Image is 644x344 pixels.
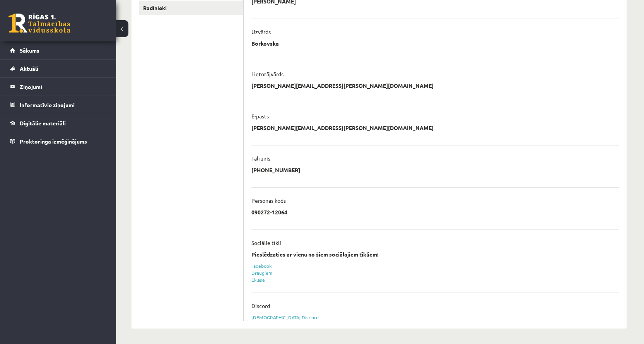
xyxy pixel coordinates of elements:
p: E-pasts [251,113,269,120]
span: Aktuāli [20,65,38,72]
a: Facebook [251,263,272,269]
a: Eklase [251,277,265,283]
a: [DEMOGRAPHIC_DATA] Discord [251,314,319,320]
a: Digitālie materiāli [10,114,106,132]
a: Sākums [10,41,106,59]
p: Sociālie tīkli [251,239,281,246]
span: Digitālie materiāli [20,120,66,127]
a: Proktoringa izmēģinājums [10,132,106,150]
legend: Informatīvie ziņojumi [20,96,106,114]
a: Draugiem [251,270,273,276]
strong: Pieslēdzaties ar vienu no šiem sociālajiem tīkliem: [251,251,378,258]
p: Uzvārds [251,28,271,35]
p: Lietotājvārds [251,70,284,77]
a: Informatīvie ziņojumi [10,96,106,114]
span: Sākums [20,47,39,54]
a: Radinieki [139,1,243,15]
a: Aktuāli [10,60,106,77]
p: Discord [251,302,270,309]
p: [PERSON_NAME][EMAIL_ADDRESS][PERSON_NAME][DOMAIN_NAME] [251,82,434,89]
p: Personas kods [251,197,286,204]
p: [PERSON_NAME][EMAIL_ADDRESS][PERSON_NAME][DOMAIN_NAME] [251,124,434,131]
p: Tālrunis [251,155,270,162]
span: Proktoringa izmēģinājums [20,138,87,145]
a: Ziņojumi [10,78,106,96]
a: Rīgas 1. Tālmācības vidusskola [9,14,70,33]
p: [PHONE_NUMBER] [251,166,300,173]
p: 090272-12064 [251,209,287,216]
legend: Ziņojumi [20,78,106,96]
p: Borkovska [251,40,279,47]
